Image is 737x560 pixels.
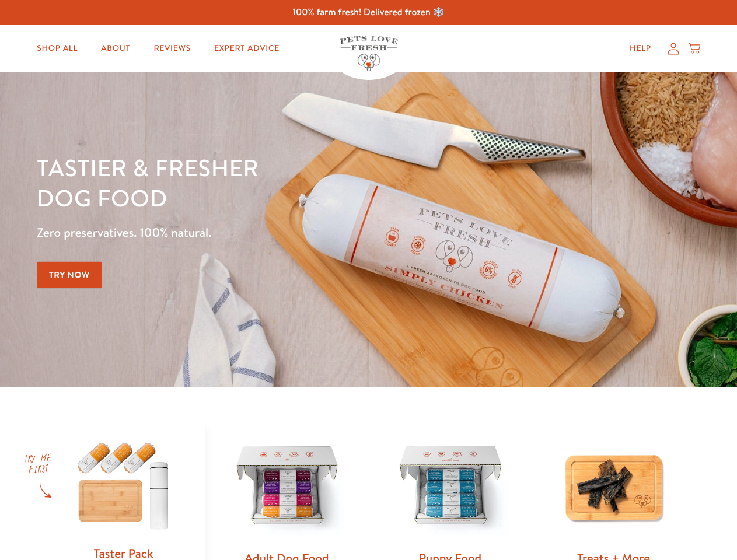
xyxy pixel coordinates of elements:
a: Reviews [144,37,200,60]
h1: Tastier & fresher dog food [37,152,479,213]
a: About [92,37,139,60]
a: Expert Advice [205,37,289,60]
a: Help [620,37,661,60]
p: Zero preservatives. 100% natural. [37,222,479,243]
a: Try Now [37,262,102,288]
a: Shop All [27,37,87,60]
img: Pets Love Fresh [340,36,398,71]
